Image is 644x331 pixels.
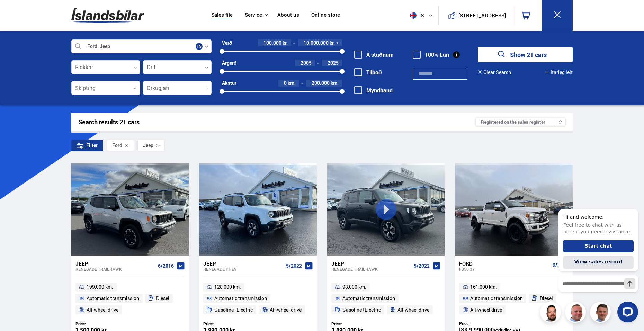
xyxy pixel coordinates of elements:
[342,306,381,314] span: Gasoline+Electric
[366,87,393,94] font: Myndband
[143,143,153,148] span: Jeep
[510,51,547,59] font: Show 21 cars
[541,303,562,324] img: nhp88E3Fdnt1Opn2.png
[214,294,267,303] span: Automatic transmission
[286,263,302,269] span: 5/2022
[470,306,502,314] span: All-wheel drive
[78,118,475,126] div: Search results 21 cars
[75,321,130,326] div: Price:
[87,283,113,291] span: 199,000 km.
[551,69,573,75] font: Ítarleg leit
[366,51,394,59] font: Á staðnum
[419,12,424,18] font: is
[342,283,366,291] span: 98,000 km.
[312,80,330,86] span: 200.000
[470,283,497,291] span: 161,000 km.
[342,294,395,303] span: Automatic transmission
[470,294,523,303] span: Automatic transmission
[263,39,281,46] span: 100.000
[156,294,169,303] span: Diesel
[222,40,232,46] div: Verð
[203,260,283,267] div: Jeep
[442,6,510,25] a: [STREET_ADDRESS]
[86,143,98,148] font: Filter
[112,143,122,148] span: Ford
[158,263,174,269] span: 6/2016
[540,294,553,303] span: Diesel
[301,60,312,66] span: 2005
[311,12,340,19] a: Online store
[330,40,335,46] span: kr.
[304,39,329,46] span: 10.000.000
[203,267,283,271] div: Renegade PHEV
[331,267,411,271] div: Renegade TRAILHAWK
[478,70,511,75] button: Clear Search
[284,80,287,86] span: 0
[459,321,526,326] div: Price:
[410,12,417,19] img: svg+xml;base64,PHN2ZyB4bWxucz0iaHR0cDovL3d3dy53My5vcmcvMjAwMC9zdmciIHdpZHRoPSI1MTIiIGhlaWdodD0iNT...
[483,69,511,75] font: Clear Search
[414,263,430,269] span: 5/2022
[270,306,302,314] span: All-wheel drive
[222,80,236,86] div: Akstur
[211,12,233,19] a: Sales file
[277,12,299,19] a: About us
[288,80,296,86] span: km.
[214,306,253,314] span: Gasoline+Electric
[459,260,549,267] div: Ford
[459,267,549,271] div: F350 37
[397,306,429,314] span: All-wheel drive
[222,60,236,66] div: Árgerð
[75,267,155,271] div: Renegade TRAILHAWK
[203,321,258,326] div: Price:
[75,260,155,267] div: Jeep
[407,5,438,26] button: is
[545,70,573,75] button: Ítarleg leit
[331,80,339,86] span: km.
[481,119,545,125] font: Registered on the sales register
[425,51,449,59] font: 100% Lán
[87,294,139,303] span: Automatic transmission
[245,12,262,18] button: Service
[553,262,569,268] span: 9/2017
[366,69,382,76] font: Tilboð
[336,40,339,46] span: +
[331,260,411,267] div: Jeep
[478,47,573,62] button: Show 21 cars
[214,283,241,291] span: 128,000 km.
[283,40,288,46] span: kr.
[71,4,144,27] img: G0Ugv5HjCgRt.svg
[328,60,339,66] span: 2025
[87,306,118,314] span: All-wheel drive
[553,196,641,328] iframe: LiveChat chat widget
[331,321,386,326] div: Price:
[461,12,503,18] button: [STREET_ADDRESS]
